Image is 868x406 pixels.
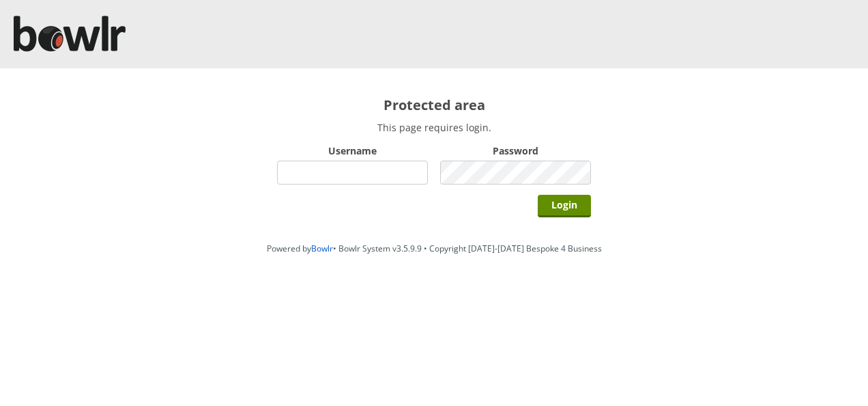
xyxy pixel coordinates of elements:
[538,195,591,217] input: Login
[277,96,591,114] h2: Protected area
[267,243,602,254] span: Powered by • Bowlr System v3.5.9.9 • Copyright [DATE]-[DATE] Bespoke 4 Business
[277,144,428,157] label: Username
[440,144,591,157] label: Password
[311,243,333,254] a: Bowlr
[277,121,591,134] p: This page requires login.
